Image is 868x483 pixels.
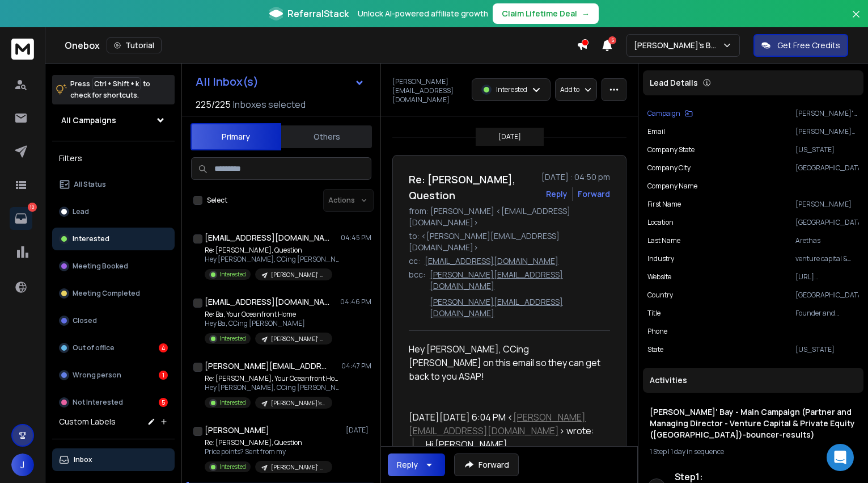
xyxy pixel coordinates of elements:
[190,123,281,150] button: Primary
[409,269,425,319] p: bcc:
[647,109,680,118] p: Campaign
[454,453,519,476] button: Forward
[271,271,325,279] p: [PERSON_NAME]' Bay - Main Campaign (Partner and Managing Director - Venture Capital & Private Equ...
[205,232,329,243] h1: [EMAIL_ADDRESS][DOMAIN_NAME]
[28,203,37,212] p: 10
[92,77,141,90] span: Ctrl + Shift + k
[647,127,665,136] p: Email
[205,447,332,456] p: Price points? Sent from my
[73,262,128,271] p: Meeting Booked
[205,255,341,264] p: Hey [PERSON_NAME], CCing [PERSON_NAME]
[650,447,857,456] div: |
[392,77,465,104] p: [PERSON_NAME][EMAIL_ADDRESS][DOMAIN_NAME]
[647,218,674,227] p: location
[795,345,859,354] p: [US_STATE]
[425,255,558,267] p: [EMAIL_ADDRESS][DOMAIN_NAME]
[52,337,175,359] button: Out of office4
[65,37,577,53] div: Onebox
[795,200,859,209] p: [PERSON_NAME]
[271,399,325,408] p: [PERSON_NAME]'s Bay - Main Campaign (CEO - US 100+ Employees)
[207,196,227,205] label: Select
[578,188,610,200] div: Forward
[388,453,445,476] button: Reply
[795,254,859,263] p: venture capital & private equity
[498,132,521,141] p: [DATE]
[409,205,610,228] p: from: [PERSON_NAME] <[EMAIL_ADDRESS][DOMAIN_NAME]>
[73,316,97,325] p: Closed
[107,37,162,53] button: Tutorial
[52,255,175,278] button: Meeting Booked
[70,78,150,101] p: Press to check for shortcuts.
[10,207,32,230] a: 10
[59,416,116,427] h3: Custom Labels
[74,455,92,464] p: Inbox
[52,391,175,414] button: Not Interested5
[753,34,848,57] button: Get Free Credits
[397,459,418,471] div: Reply
[647,254,674,263] p: industry
[409,230,610,253] p: to: <[PERSON_NAME][EMAIL_ADDRESS][DOMAIN_NAME]>
[426,438,602,451] div: Hi [PERSON_NAME],
[409,410,601,438] div: [DATE][DATE] 6:04 PM < > wrote:
[52,150,175,166] h3: Filters
[849,7,863,34] button: Close banner
[647,145,695,154] p: Company State
[219,398,246,407] p: Interested
[827,444,854,471] div: Open Intercom Messenger
[341,362,371,371] p: 04:47 PM
[409,342,601,383] div: Hey [PERSON_NAME], CCing [PERSON_NAME] on this email so they can get back to you ASAP!
[541,171,610,183] p: [DATE] : 04:50 pm
[159,398,168,407] div: 5
[430,269,610,292] p: [PERSON_NAME][EMAIL_ADDRESS][DOMAIN_NAME]
[650,406,857,440] h1: [PERSON_NAME]' Bay - Main Campaign (Partner and Managing Director - Venture Capital & Private Equ...
[795,291,859,300] p: [GEOGRAPHIC_DATA]
[341,233,371,242] p: 04:45 PM
[671,447,724,456] span: 1 day in sequence
[52,364,175,387] button: Wrong person1
[647,309,660,318] p: title
[795,109,859,118] p: [PERSON_NAME]' Bay - Main Campaign (Partner and Managing Director - Venture Capital & Private Equ...
[647,272,671,282] p: website
[795,236,859,245] p: Arethas
[647,109,693,118] button: Campaign
[647,327,667,336] p: Phone
[205,296,329,308] h1: [EMAIL_ADDRESS][DOMAIN_NAME]
[73,289,140,298] p: Meeting Completed
[11,453,34,476] button: J
[281,124,372,149] button: Others
[795,272,859,282] p: [URL][DOMAIN_NAME]
[795,309,859,318] p: Founder and Managing Director
[795,145,859,154] p: [US_STATE]
[795,218,859,227] p: [GEOGRAPHIC_DATA]
[159,371,168,380] div: 1
[196,76,259,87] h1: All Inbox(s)
[187,70,374,93] button: All Inbox(s)
[52,228,175,250] button: Interested
[647,200,681,209] p: First Name
[219,270,246,279] p: Interested
[650,447,667,456] span: 1 Step
[205,374,341,383] p: Re: [PERSON_NAME], Your Oceanfront Home
[647,291,673,300] p: Country
[74,180,106,189] p: All Status
[650,77,698,89] p: Lead Details
[271,463,325,472] p: [PERSON_NAME]' Bay - Main Campaign (Partner and Managing Director - Venture Capital & Private Equ...
[340,297,371,306] p: 04:46 PM
[647,236,680,245] p: Last Name
[409,171,535,203] h1: Re: [PERSON_NAME], Question
[73,207,89,216] p: Lead
[61,115,116,126] h1: All Campaigns
[346,426,371,435] p: [DATE]
[205,360,329,372] h1: [PERSON_NAME][EMAIL_ADDRESS][DOMAIN_NAME]
[546,188,568,200] button: Reply
[196,98,231,111] span: 225 / 225
[52,448,175,471] button: Inbox
[493,3,599,24] button: Claim Lifetime Deal→
[795,163,859,173] p: [GEOGRAPHIC_DATA]
[205,319,332,328] p: Hey Ba, CCing [PERSON_NAME]
[52,173,175,196] button: All Status
[205,310,332,319] p: Re: Ba, Your Oceanfront Home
